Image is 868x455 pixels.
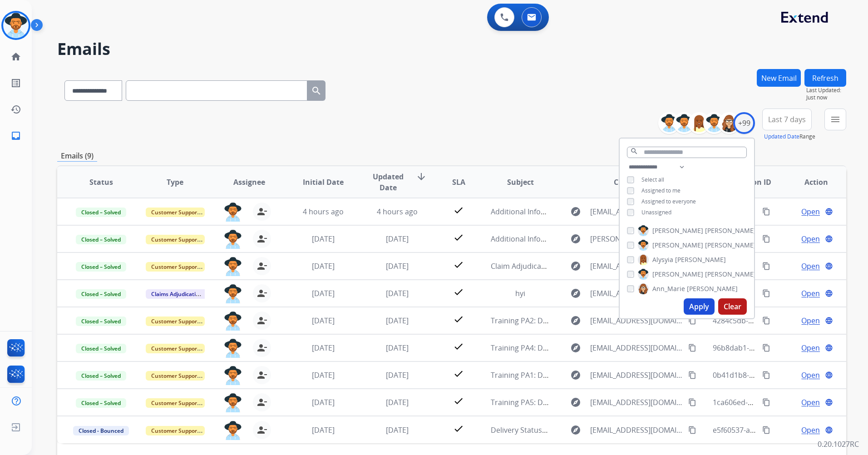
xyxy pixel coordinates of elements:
span: [DATE] [312,234,335,244]
span: [DATE] [386,234,409,244]
mat-icon: content_copy [688,426,696,434]
mat-icon: content_copy [762,208,770,216]
mat-icon: language [825,426,833,434]
mat-icon: explore [570,342,581,353]
mat-icon: check [453,341,464,352]
mat-icon: content_copy [688,317,696,325]
span: Unassigned [641,208,671,216]
span: 4 hours ago [303,207,344,217]
span: Customer Support [146,208,205,217]
span: Closed – Solved [76,398,126,408]
span: Open [801,206,820,217]
button: Clear [718,298,747,315]
img: agent-avatar [224,284,242,303]
span: Just now [806,94,846,101]
span: [DATE] [312,288,335,298]
mat-icon: language [825,262,833,270]
span: Open [801,261,820,272]
span: [DATE] [386,397,409,407]
span: [DATE] [312,425,335,435]
mat-icon: person_remove [256,233,267,244]
span: Open [801,370,820,381]
span: [EMAIL_ADDRESS][DOMAIN_NAME] [590,206,683,217]
span: 4 hours ago [377,207,418,217]
p: Emails (9) [57,150,97,162]
button: New Email [757,69,801,87]
span: Closed – Solved [76,208,126,217]
th: Action [772,166,846,198]
span: Closed - Bounced [73,426,129,435]
mat-icon: check [453,396,464,406]
span: Training PA1: Do Not Assign ([PERSON_NAME]) [491,370,649,380]
mat-icon: content_copy [762,262,770,270]
span: [EMAIL_ADDRESS][DOMAIN_NAME] [590,315,683,326]
span: [PERSON_NAME] [705,226,756,235]
button: Last 7 days [762,109,812,130]
span: [EMAIL_ADDRESS][DOMAIN_NAME] [590,397,683,408]
mat-icon: arrow_downward [416,171,427,182]
mat-icon: search [311,85,322,96]
span: Customer Support [146,371,205,381]
span: [DATE] [386,343,409,353]
span: Training PA4: Do Not Assign ([PERSON_NAME]) [491,343,649,353]
mat-icon: check [453,423,464,434]
img: avatar [3,13,29,38]
span: [EMAIL_ADDRESS][DOMAIN_NAME] [590,288,683,299]
span: [DATE] [312,397,335,407]
span: Open [801,233,820,244]
span: [DATE] [312,261,335,271]
mat-icon: check [453,368,464,379]
span: Alysyia [652,255,673,264]
button: Updated Date [764,133,799,140]
span: [DATE] [312,343,335,353]
mat-icon: explore [570,370,581,381]
mat-icon: content_copy [762,317,770,325]
span: [DATE] [312,370,335,380]
span: Open [801,425,820,435]
span: Assigned to me [641,187,681,194]
mat-icon: explore [570,425,581,435]
span: Additional Information Needed [491,207,597,217]
span: Additional Information Needed [491,234,597,244]
mat-icon: content_copy [762,398,770,406]
mat-icon: language [825,208,833,216]
span: [PERSON_NAME] [705,270,756,279]
button: Apply [684,298,715,315]
span: 0b41d1b8-7bd4-42ce-81ce-0fe811582f56 [713,370,850,380]
mat-icon: explore [570,206,581,217]
span: [PERSON_NAME] [652,241,703,250]
span: Open [801,288,820,299]
mat-icon: check [453,287,464,297]
mat-icon: home [10,51,21,62]
mat-icon: explore [570,233,581,244]
mat-icon: history [10,104,21,115]
span: [DATE] [386,288,409,298]
span: 1ca606ed-158c-4e31-b485-6a319d090e3e [713,397,853,407]
span: Assignee [233,177,265,188]
span: e5f60537-ab06-477d-a916-009ecb300b0e [713,425,852,435]
span: [PERSON_NAME] [675,255,726,264]
span: [PERSON_NAME][EMAIL_ADDRESS][PERSON_NAME][DOMAIN_NAME] [590,233,683,244]
mat-icon: explore [570,397,581,408]
mat-icon: person_remove [256,315,267,326]
span: [EMAIL_ADDRESS][DOMAIN_NAME] [590,425,683,435]
span: [DATE] [312,316,335,326]
span: Closed – Solved [76,235,126,244]
mat-icon: search [630,147,638,155]
mat-icon: person_remove [256,397,267,408]
span: Closed – Solved [76,289,126,299]
mat-icon: check [453,314,464,325]
span: Status [89,177,113,188]
h2: Emails [57,40,846,58]
span: Delivery Status Notification (Failure) [491,425,613,435]
mat-icon: content_copy [762,289,770,297]
span: SLA [452,177,465,188]
span: 96b8dab1-0a94-4c0c-a7a7-7cd8ecfe62cb [713,343,851,353]
span: Claim Adjudication [491,261,555,271]
mat-icon: explore [570,288,581,299]
img: agent-avatar [224,257,242,276]
mat-icon: menu [830,114,841,125]
span: Claims Adjudication [146,289,208,299]
mat-icon: content_copy [762,344,770,352]
p: 0.20.1027RC [818,439,859,450]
